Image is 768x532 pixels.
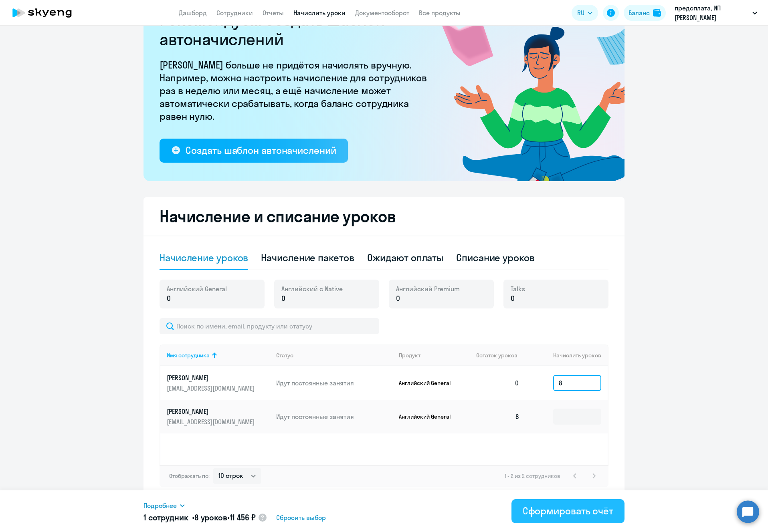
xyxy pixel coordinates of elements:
p: [PERSON_NAME] больше не придётся начислять вручную. Например, можно настроить начисление для сотр... [160,58,432,123]
h5: 1 сотрудник • • [143,512,255,523]
a: Начислить уроки [293,9,346,17]
span: Остаток уроков [476,352,517,359]
span: Подробнее [143,501,177,510]
a: Все продукты [419,9,461,17]
span: 8 уроков [194,512,227,522]
span: Сбросить выбор [276,513,326,522]
th: Начислить уроков [526,345,608,366]
button: Балансbalance [624,5,666,21]
button: предоплата, ИП [PERSON_NAME] [671,3,761,22]
a: Дашборд [179,9,207,17]
div: Статус [276,352,293,359]
div: Продукт [399,352,420,359]
div: Имя сотрудника [167,352,270,359]
div: Остаток уроков [476,352,526,359]
div: Статус [276,352,392,359]
div: Имя сотрудника [167,352,210,359]
div: Баланс [629,8,650,18]
a: Отчеты [263,9,284,17]
div: Продукт [399,352,470,359]
a: Сотрудники [216,9,253,17]
span: RU [577,8,584,18]
div: Сформировать счёт [523,504,613,517]
a: Документооборот [355,9,409,17]
button: Сформировать счёт [511,499,625,523]
button: RU [572,5,598,21]
img: balance [653,9,661,17]
p: предоплата, ИП [PERSON_NAME] [675,3,749,22]
span: 11 456 ₽ [230,512,256,522]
